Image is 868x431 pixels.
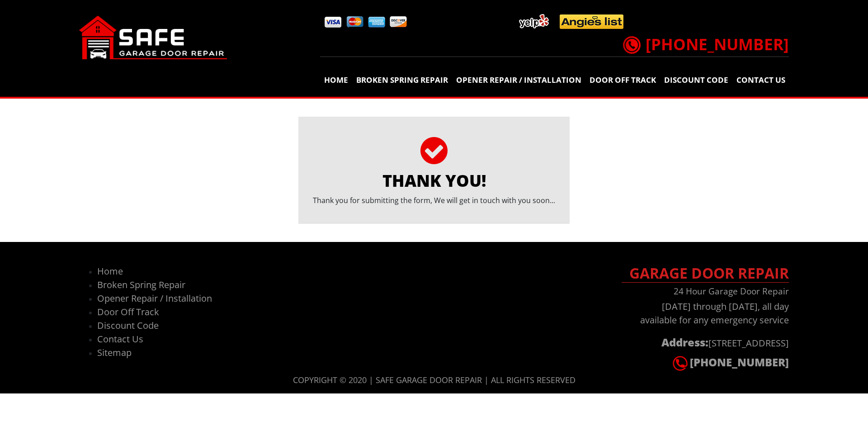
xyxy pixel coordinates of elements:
strong: Address: [661,335,708,350]
p: [DATE] through [DATE], all day available for any emergency service [622,300,789,327]
a: Opener Repair / Installation [97,292,212,304]
a: Contact Us [733,64,788,96]
h3: Thank You! [307,171,561,190]
a: Door Off Track [586,64,659,96]
a: Contact Us [97,333,143,345]
img: logo1.png [79,16,227,59]
p: Thank you for submitting the form, We will get in touch with you soon... [307,195,561,206]
a: Home [321,64,351,96]
img: call.png [622,35,642,55]
img: pay1.png [325,17,342,28]
a: Broken Spring Repair [353,64,451,96]
a: Discount Code [97,319,159,332]
h2: [STREET_ADDRESS] [622,334,789,350]
img: pay2.png [346,16,363,28]
a: Broken Spring Repair [97,279,185,291]
h4: Garage door repair [622,265,789,282]
a: Opener Repair / Installation [453,64,585,96]
a: Discount Code [661,64,731,96]
h5: 24 Hour Garage Door Repair [622,286,789,297]
a: Sitemap [97,346,132,359]
img: add.png [515,10,627,33]
a: [PHONE_NUMBER] [623,33,789,55]
p: Copyright © 2020 | Safe Garage Door Repair | All Rights Reserved [79,374,789,386]
img: pay3.png [368,17,385,28]
a: Home [97,265,123,277]
a: Door Off Track [97,306,159,318]
a: [PHONE_NUMBER] [690,355,789,369]
img: pay4.png [390,16,407,28]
